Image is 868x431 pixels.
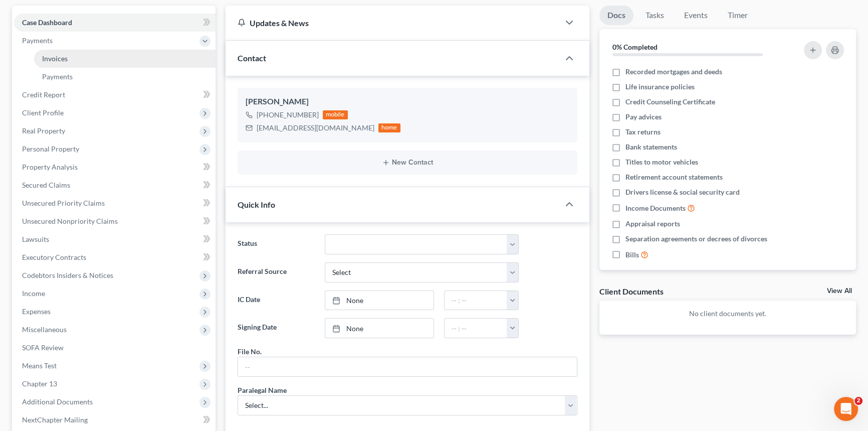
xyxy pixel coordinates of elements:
a: Credit Report [14,86,215,104]
span: Separation agreements or decrees of divorces [625,234,767,244]
span: Recorded mortgages and deeds [625,67,722,77]
a: Invoices [34,50,215,68]
a: NextChapter Mailing [14,411,215,429]
span: Unsecured Priority Claims [22,199,105,207]
span: Chapter 13 [22,379,57,388]
span: Credit Report [22,90,65,99]
div: home [378,123,400,132]
div: Client Documents [599,286,664,297]
span: Invoices [42,54,68,63]
span: Income Documents [625,203,686,213]
span: Client Profile [22,108,64,117]
input: -- [238,357,577,376]
div: File No. [238,346,262,357]
a: View All [827,288,852,295]
span: Pay advices [625,112,662,122]
span: Drivers license & social security card [625,187,740,197]
input: -- : -- [445,291,508,310]
div: Updates & News [238,18,547,28]
span: Executory Contracts [22,253,86,261]
label: Signing Date [233,318,320,338]
span: Personal Property [22,145,79,153]
span: Retirement account statements [625,172,723,182]
span: Tax returns [625,127,661,137]
a: Case Dashboard [14,14,215,32]
span: NextChapter Mailing [22,415,88,424]
span: Expenses [22,307,51,316]
a: Payments [34,68,215,86]
span: Means Test [22,361,57,370]
span: Real Property [22,126,65,135]
a: Lawsuits [14,230,215,248]
span: Unsecured Nonpriority Claims [22,217,118,225]
span: Secured Claims [22,181,70,189]
a: SOFA Review [14,339,215,357]
a: Property Analysis [14,158,215,176]
a: Events [676,6,716,25]
span: Payments [42,72,73,81]
iframe: Intercom live chat [834,397,858,421]
p: No client documents yet. [607,309,848,319]
div: [EMAIL_ADDRESS][DOMAIN_NAME] [257,123,374,133]
span: Bank statements [625,142,677,152]
div: mobile [323,110,348,119]
input: -- : -- [445,319,508,338]
span: Case Dashboard [22,18,72,27]
label: Referral Source [233,262,320,282]
span: Miscellaneous [22,325,67,334]
a: Tasks [637,6,672,25]
span: Payments [22,36,53,45]
strong: 0% Completed [612,43,658,51]
a: Secured Claims [14,176,215,194]
a: Executory Contracts [14,248,215,266]
span: Property Analysis [22,163,78,171]
span: SOFA Review [22,343,64,352]
label: Status [233,234,320,254]
span: Codebtors Insiders & Notices [22,271,113,279]
div: Paralegal Name [238,385,287,395]
span: 2 [854,397,862,405]
div: [PHONE_NUMBER] [257,110,319,120]
span: Bills [625,250,639,260]
span: Additional Documents [22,397,93,406]
a: Docs [599,6,633,25]
a: None [325,319,433,338]
div: [PERSON_NAME] [246,96,569,108]
a: Unsecured Nonpriority Claims [14,212,215,230]
span: Quick Info [238,200,275,209]
label: IC Date [233,291,320,311]
span: Lawsuits [22,235,49,243]
span: Appraisal reports [625,219,680,229]
span: Contact [238,53,266,63]
a: None [325,291,433,310]
span: Titles to motor vehicles [625,157,698,167]
a: Unsecured Priority Claims [14,194,215,212]
span: Credit Counseling Certificate [625,97,715,107]
a: Timer [720,6,756,25]
span: Income [22,289,45,298]
button: New Contact [246,159,569,167]
span: Life insurance policies [625,82,695,92]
